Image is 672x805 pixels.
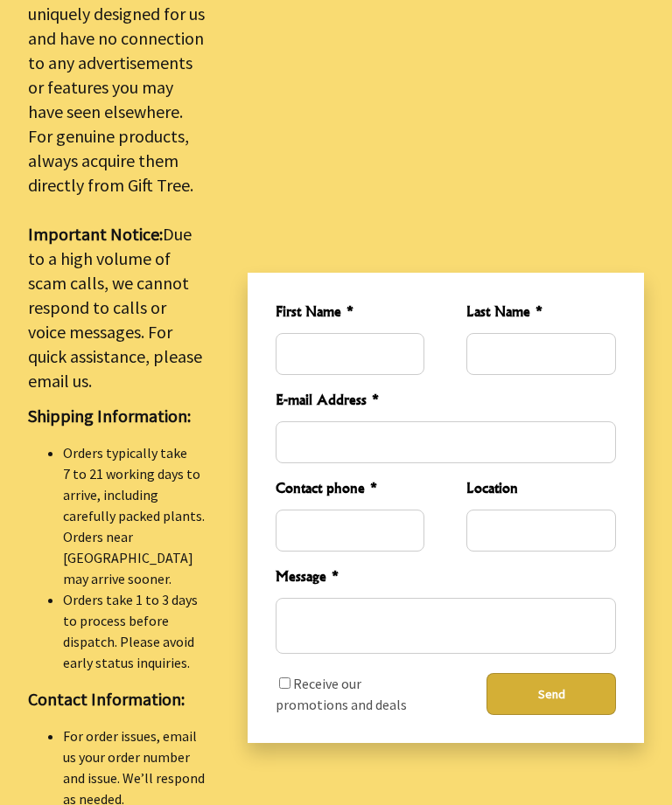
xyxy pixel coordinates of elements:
[63,590,206,674] li: Orders take 1 to 3 days to process before dispatch. Please avoid early status inquiries.
[276,422,616,464] input: E-mail Address *
[486,674,616,716] button: Send
[276,599,616,655] textarea: Message *
[276,510,425,552] input: Contact phone *
[276,676,407,714] label: Receive our promotions and deals
[466,334,616,376] input: Last Name *
[276,478,425,503] span: Contact phone *
[276,566,616,592] span: Message *
[28,406,191,427] strong: Shipping Information:
[466,478,616,503] span: Location
[466,510,616,552] input: Location
[276,302,425,327] span: First Name *
[28,224,163,246] strong: Important Notice:
[63,443,206,590] li: Orders typically take 7 to 21 working days to arrive, including carefully packed plants. Orders n...
[276,390,616,415] span: E-mail Address *
[28,689,185,711] strong: Contact Information:
[466,302,616,327] span: Last Name *
[276,334,425,376] input: First Name *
